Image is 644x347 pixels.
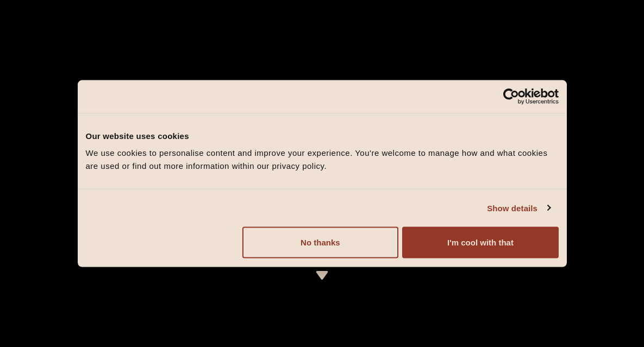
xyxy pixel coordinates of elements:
[315,271,329,280] img: icon-dropdown-cream.svg
[86,129,559,142] div: Our website uses cookies
[242,227,398,258] button: No thanks
[402,227,558,258] button: I'm cool with that
[487,201,550,214] a: Show details
[464,88,559,104] a: Usercentrics Cookiebot - opens in a new window
[86,147,559,173] div: We use cookies to personalise content and improve your experience. You're welcome to manage how a...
